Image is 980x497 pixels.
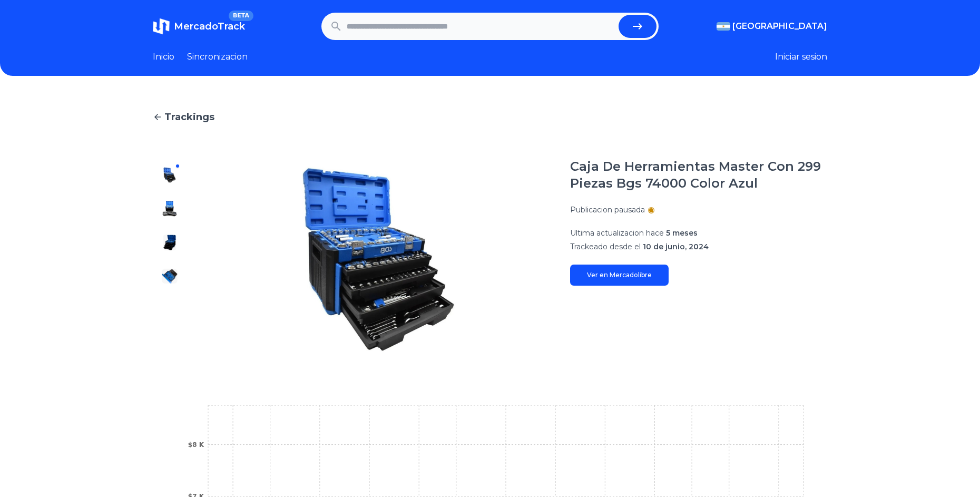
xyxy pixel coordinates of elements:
tspan: $8 K [188,441,204,449]
h1: Caja De Herramientas Master Con 299 Piezas Bgs 74000 Color Azul [570,158,827,192]
img: MercadoTrack [153,18,170,35]
button: [GEOGRAPHIC_DATA] [717,20,827,33]
img: Caja De Herramientas Master Con 299 Piezas Bgs 74000 Color Azul [161,268,178,285]
img: Caja De Herramientas Master Con 299 Piezas Bgs 74000 Color Azul [161,301,178,318]
span: Trackeado desde el [570,242,641,251]
span: BETA [229,11,253,21]
img: Caja De Herramientas Master Con 299 Piezas Bgs 74000 Color Azul [208,158,549,360]
img: Caja De Herramientas Master Con 299 Piezas Bgs 74000 Color Azul [161,335,178,352]
a: Inicio [153,51,174,63]
a: MercadoTrackBETA [153,18,245,35]
img: Argentina [717,22,730,31]
span: [GEOGRAPHIC_DATA] [732,20,827,33]
a: Sincronizacion [187,51,248,63]
a: Trackings [153,110,827,124]
a: Ver en Mercadolibre [570,265,669,286]
span: MercadoTrack [174,21,245,32]
span: Ultima actualizacion hace [570,228,664,238]
span: 5 meses [666,228,698,238]
span: Trackings [164,110,214,124]
img: Caja De Herramientas Master Con 299 Piezas Bgs 74000 Color Azul [161,167,178,183]
span: 10 de junio, 2024 [643,242,709,251]
img: Caja De Herramientas Master Con 299 Piezas Bgs 74000 Color Azul [161,200,178,217]
img: Caja De Herramientas Master Con 299 Piezas Bgs 74000 Color Azul [161,234,178,251]
p: Publicacion pausada [570,204,645,215]
button: Iniciar sesion [775,51,827,63]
